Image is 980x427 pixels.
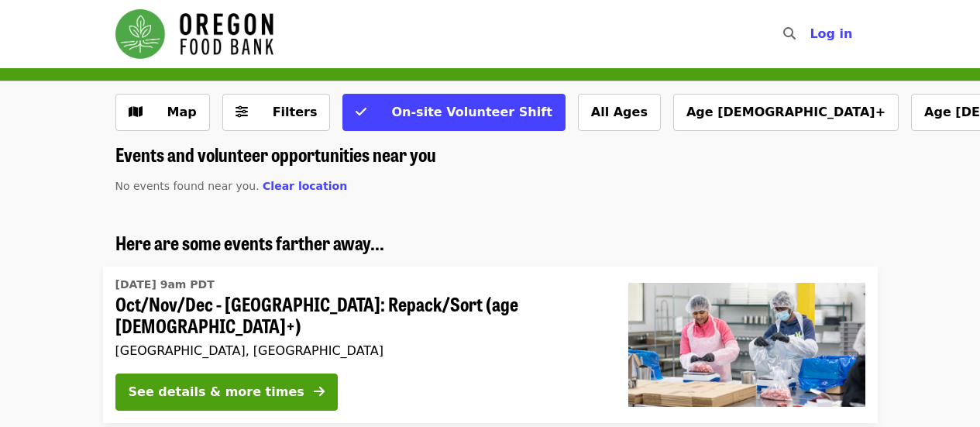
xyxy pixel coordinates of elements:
a: See details for "Oct/Nov/Dec - Beaverton: Repack/Sort (age 10+)" [103,267,878,424]
i: check icon [356,105,366,119]
button: Age [DEMOGRAPHIC_DATA]+ [673,94,899,131]
span: Filters [273,105,318,119]
span: Oct/Nov/Dec - [GEOGRAPHIC_DATA]: Repack/Sort (age [DEMOGRAPHIC_DATA]+) [115,293,603,338]
img: Oct/Nov/Dec - Beaverton: Repack/Sort (age 10+) organized by Oregon Food Bank [628,283,865,407]
button: Clear location [263,178,347,195]
span: On-site Volunteer Shift [391,105,552,119]
span: Events and volunteer opportunities near you [115,140,436,167]
button: All Ages [578,94,661,131]
span: Map [167,105,197,119]
span: Log in [810,26,852,41]
i: map icon [129,105,143,119]
img: Oregon Food Bank - Home [115,9,273,59]
i: arrow-right icon [314,384,325,399]
div: [GEOGRAPHIC_DATA], [GEOGRAPHIC_DATA] [115,343,603,358]
button: See details & more times [115,374,338,411]
i: sliders-h icon [236,105,248,119]
div: See details & more times [129,383,304,401]
button: Show map view [115,94,210,131]
time: [DATE] 9am PDT [115,277,215,293]
button: Log in [797,19,865,50]
i: search icon [783,26,796,41]
span: No events found near you. [115,180,260,192]
input: Search [805,15,817,53]
span: Clear location [263,180,347,192]
span: Here are some events farther away... [115,229,384,256]
button: Filters (0 selected) [222,94,331,131]
button: On-site Volunteer Shift [342,94,565,131]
